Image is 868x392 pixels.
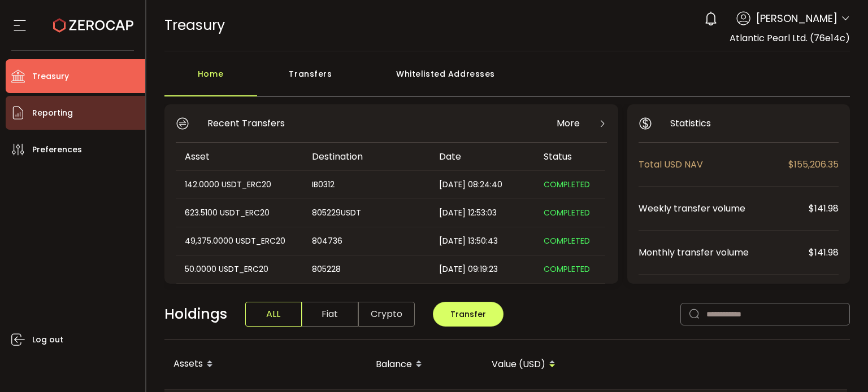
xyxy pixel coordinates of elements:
[303,263,429,276] div: 805228
[639,157,788,171] span: Total USD NAV
[257,63,364,96] div: Transfers
[176,150,303,163] div: Asset
[535,150,605,163] div: Status
[298,355,431,374] div: Balance
[433,302,504,327] button: Transfer
[431,355,565,374] div: Value (USD)
[544,207,590,218] span: COMPLETED
[302,302,358,327] span: Fiat
[32,142,82,158] span: Preferences
[303,206,429,219] div: 805229USDT
[430,263,535,276] div: [DATE] 09:19:23
[670,116,711,130] span: Statistics
[176,178,302,191] div: 142.0000 USDT_ERC20
[164,303,227,325] span: Holdings
[245,302,302,327] span: ALL
[730,32,850,45] span: Atlantic Pearl Ltd. (76e14c)
[164,63,257,96] div: Home
[303,235,429,248] div: 804736
[164,15,225,35] span: Treasury
[164,355,298,374] div: Assets
[430,206,535,219] div: [DATE] 12:53:03
[303,150,430,163] div: Destination
[430,235,535,248] div: [DATE] 13:50:43
[639,201,809,215] span: Weekly transfer volume
[430,178,535,191] div: [DATE] 08:24:40
[364,63,527,96] div: Whitelisted Addresses
[809,201,839,215] span: $141.98
[809,245,839,259] span: $141.98
[430,150,535,163] div: Date
[358,302,415,327] span: Crypto
[557,116,580,130] span: More
[32,105,73,121] span: Reporting
[788,157,839,171] span: $155,206.35
[544,263,590,275] span: COMPLETED
[811,338,868,392] iframe: Chat Widget
[303,178,429,191] div: IB0312
[544,235,590,246] span: COMPLETED
[207,116,285,130] span: Recent Transfers
[756,11,837,26] span: [PERSON_NAME]
[450,309,486,320] span: Transfer
[176,206,302,219] div: 623.5100 USDT_ERC20
[176,263,302,276] div: 50.0000 USDT_ERC20
[639,245,809,259] span: Monthly transfer volume
[176,235,302,248] div: 49,375.0000 USDT_ERC20
[32,332,63,348] span: Log out
[32,68,69,85] span: Treasury
[544,179,590,190] span: COMPLETED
